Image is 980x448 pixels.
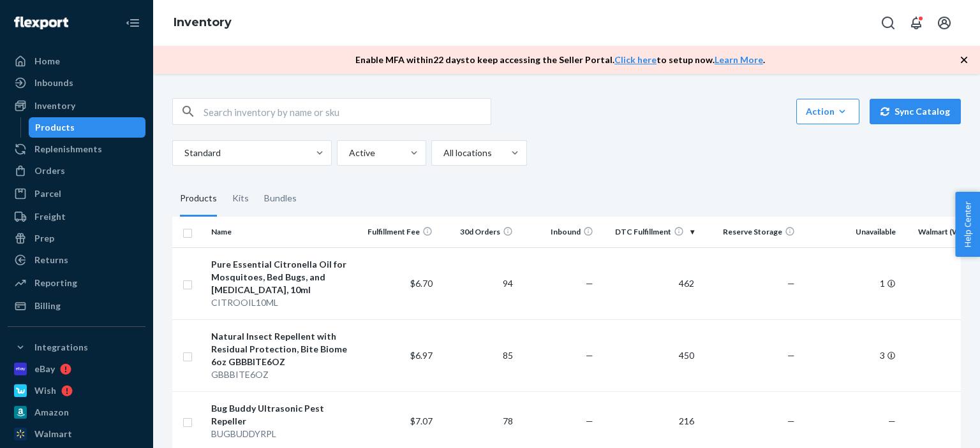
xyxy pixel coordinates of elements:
[34,55,60,68] div: Home
[438,319,518,391] td: 85
[211,428,352,440] div: BUGBUDDYRPL
[586,350,593,361] span: —
[410,415,433,426] span: $7.07
[438,247,518,319] td: 94
[211,368,352,381] div: GBBBITE6OZ
[211,402,352,428] div: Bug Buddy Ultrasonic Pest Repeller
[14,17,68,29] img: Flexport logo
[614,54,657,65] a: Click here
[34,428,72,440] div: Walmart
[34,143,102,155] div: Replenishments
[586,278,593,289] span: —
[8,424,145,444] a: Walmart
[787,415,795,426] span: —
[800,247,901,319] td: 1
[8,206,145,227] a: Freight
[8,51,145,71] a: Home
[787,278,795,289] span: —
[211,330,352,368] div: Natural Insect Repellent with Residual Protection, Bite Biome 6oz GBBBITE6OZ
[183,147,184,159] input: Standard
[410,350,433,361] span: $6.97
[29,117,146,138] a: Products
[518,217,598,247] th: Inbound
[34,76,73,89] div: Inbounds
[903,10,929,36] button: Open notifications
[8,228,145,249] a: Prep
[8,380,145,401] a: Wish
[34,187,61,200] div: Parcel
[348,147,349,159] input: Active
[34,254,68,266] div: Returns
[8,359,145,379] a: eBay
[174,15,232,29] a: Inventory
[211,296,352,309] div: CITROOIL10ML
[163,4,242,41] ol: breadcrumbs
[598,247,699,319] td: 462
[8,296,145,316] a: Billing
[206,217,357,247] th: Name
[180,181,217,217] div: Products
[8,250,145,270] a: Returns
[35,121,75,134] div: Products
[34,363,55,375] div: eBay
[598,217,699,247] th: DTC Fulfillment
[120,10,145,36] button: Close Navigation
[442,147,443,159] input: All locations
[204,99,491,124] input: Search inventory by name or sku
[34,232,54,245] div: Prep
[357,217,437,247] th: Fulfillment Fee
[8,73,145,93] a: Inbounds
[955,192,980,257] button: Help Center
[586,415,593,426] span: —
[699,217,800,247] th: Reserve Storage
[8,402,145,423] a: Amazon
[264,181,297,217] div: Bundles
[806,105,850,118] div: Action
[34,164,65,177] div: Orders
[355,54,765,66] p: Enable MFA within 22 days to keep accessing the Seller Portal. to setup now. .
[34,384,56,397] div: Wish
[715,54,763,65] a: Learn More
[875,10,901,36] button: Open Search Box
[888,415,896,426] span: —
[800,217,901,247] th: Unavailable
[438,217,518,247] th: 30d Orders
[8,273,145,293] a: Reporting
[232,181,249,217] div: Kits
[787,350,795,361] span: —
[8,161,145,181] a: Orders
[34,341,88,354] div: Integrations
[8,96,145,116] a: Inventory
[34,99,75,112] div: Inventory
[932,10,957,36] button: Open account menu
[598,319,699,391] td: 450
[34,210,66,223] div: Freight
[410,278,433,289] span: $6.70
[8,184,145,204] a: Parcel
[34,277,77,289] div: Reporting
[211,258,352,296] div: Pure Essential Citronella Oil for Mosquitoes, Bed Bugs, and [MEDICAL_DATA], 10ml
[34,300,61,312] div: Billing
[34,406,69,419] div: Amazon
[8,139,145,159] a: Replenishments
[8,337,145,358] button: Integrations
[870,99,961,124] button: Sync Catalog
[796,99,859,124] button: Action
[800,319,901,391] td: 3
